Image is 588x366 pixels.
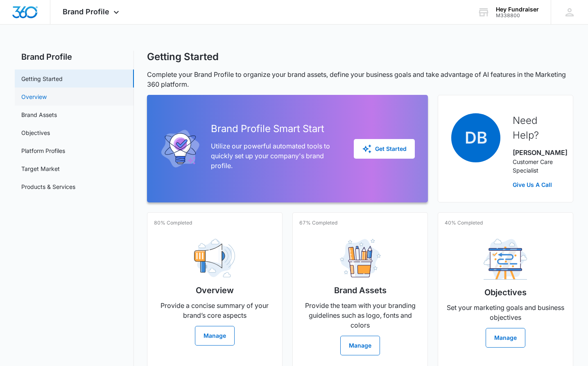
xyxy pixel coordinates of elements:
h2: Brand Assets [334,284,387,296]
a: Target Market [21,164,60,173]
p: 67% Completed [299,219,337,227]
a: Platform Profiles [21,146,65,155]
h2: Brand Profile Smart Start [211,121,341,136]
p: Set your marketing goals and business objectives [445,303,566,322]
a: Brand Assets [21,110,57,119]
p: Utilize our powerful automated tools to quickly set up your company's brand profile. [211,141,341,171]
span: Brand Profile [63,7,109,16]
p: 80% Completed [154,219,192,227]
p: [PERSON_NAME] [513,148,560,157]
a: Products & Services [21,182,75,191]
p: Provide the team with your branding guidelines such as logo, fonts and colors [299,301,421,330]
h2: Overview [196,284,234,296]
div: Get Started [362,144,407,154]
p: 40% Completed [445,219,483,227]
a: Overview [21,92,47,101]
a: Getting Started [21,74,63,83]
button: Get Started [354,139,415,159]
h1: Getting Started [147,51,219,63]
h2: Objectives [484,286,527,299]
button: Manage [340,336,380,355]
button: Manage [486,328,525,348]
button: Manage [195,326,235,346]
h2: Need Help? [513,113,560,143]
div: account id [496,13,539,18]
h2: Brand Profile [15,51,134,63]
p: Provide a concise summary of your brand’s core aspects [154,301,276,320]
p: Complete your Brand Profile to organize your brand assets, define your business goals and take ad... [147,70,573,89]
p: Customer Care Specialist [513,157,560,175]
span: DB [451,113,500,162]
a: Objectives [21,128,50,137]
a: Give Us A Call [513,180,560,189]
div: account name [496,6,539,13]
